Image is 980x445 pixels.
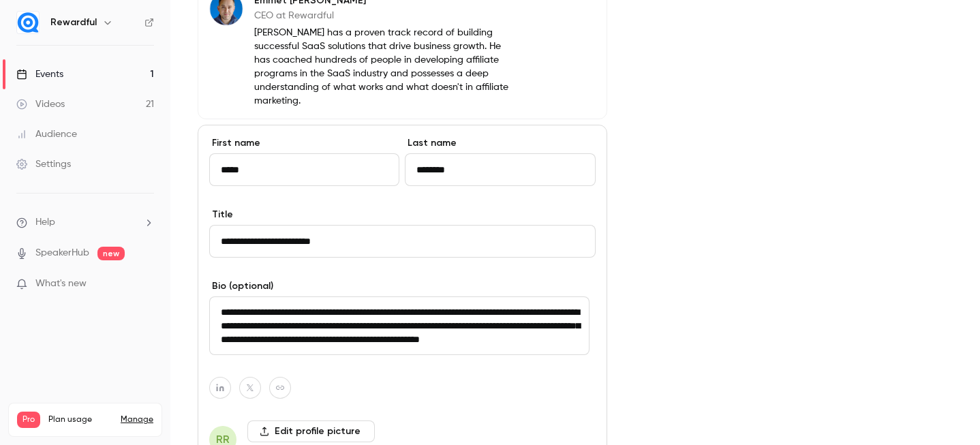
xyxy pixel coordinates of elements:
span: Plan usage [48,414,112,425]
span: Help [35,215,55,230]
div: Videos [16,97,65,111]
p: [PERSON_NAME] has a proven track record of building successful SaaS solutions that drive business... [254,26,519,108]
li: help-dropdown-opener [16,215,154,230]
label: Bio (optional) [209,279,596,293]
span: What's new [35,277,87,291]
label: Edit profile picture [247,420,375,442]
p: CEO at Rewardful [254,9,519,22]
span: Pro [17,412,40,428]
a: SpeakerHub [35,246,89,260]
div: Settings [16,157,71,171]
div: Events [16,67,63,81]
div: Audience [16,127,77,141]
label: Title [209,208,596,221]
iframe: Noticeable Trigger [138,278,154,290]
label: Last name [405,136,595,150]
a: Manage [121,414,153,425]
span: new [97,247,125,260]
img: Rewardful [17,12,39,33]
label: First name [209,136,399,150]
h6: Rewardful [50,16,97,29]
